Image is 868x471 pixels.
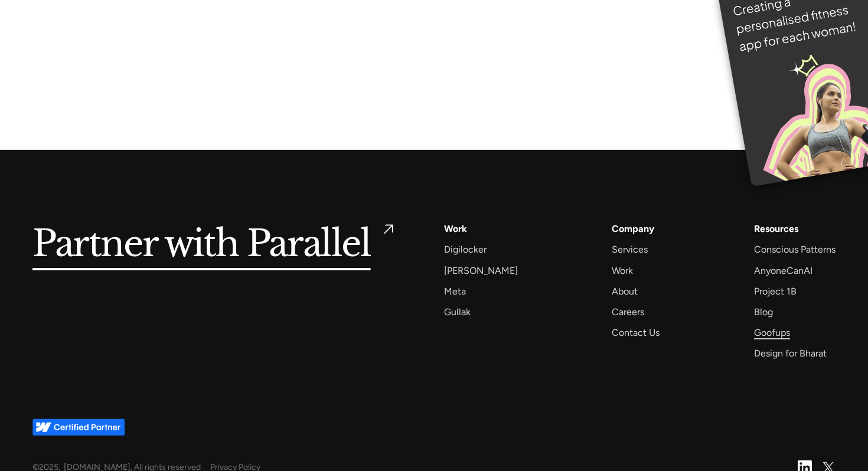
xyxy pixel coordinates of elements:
[444,241,487,257] a: Digilocker
[444,263,518,279] a: [PERSON_NAME]
[612,283,638,299] a: About
[754,283,797,299] a: Project 1B
[612,241,648,257] a: Services
[32,221,371,269] h5: Partner with Parallel
[754,345,827,361] a: Design for Bharat
[444,221,467,237] a: Work
[754,304,773,320] a: Blog
[612,325,660,341] a: Contact Us
[754,263,812,279] a: AnyoneCanAI
[754,241,836,257] a: Conscious Patterns
[444,283,466,299] a: Meta
[754,325,790,341] a: Goofups
[754,221,798,237] div: Resources
[612,221,654,237] a: Company
[32,221,397,269] a: Partner with Parallel
[444,304,471,320] a: Gullak
[612,263,633,279] a: Work
[612,304,644,320] a: Careers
